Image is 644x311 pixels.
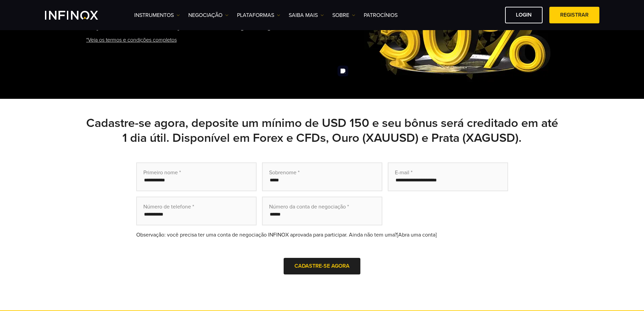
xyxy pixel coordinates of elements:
a: Instrumentos [134,11,180,19]
h2: Cadastre-se agora, deposite um mínimo de USD 150 e seu bônus será creditado em até 1 dia útil. Di... [86,116,559,146]
a: [Abra uma conta] [397,231,437,238]
a: INFINOX Logo [45,11,114,20]
a: Saiba mais [289,11,324,19]
div: Observação: você precisa ter uma conta de negociação INFINOX aprovada para participar. Ainda não ... [136,231,508,239]
a: PLATAFORMAS [237,11,280,19]
a: Patrocínios [364,11,398,19]
button: Cadastre-se agora [284,258,360,274]
a: *Veja os termos e condições completos [86,32,177,48]
a: Login [505,7,543,23]
a: Registrar [549,7,599,23]
a: NEGOCIAÇÃO [188,11,229,19]
a: SOBRE [332,11,355,19]
span: Cadastre-se agora [294,263,350,269]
